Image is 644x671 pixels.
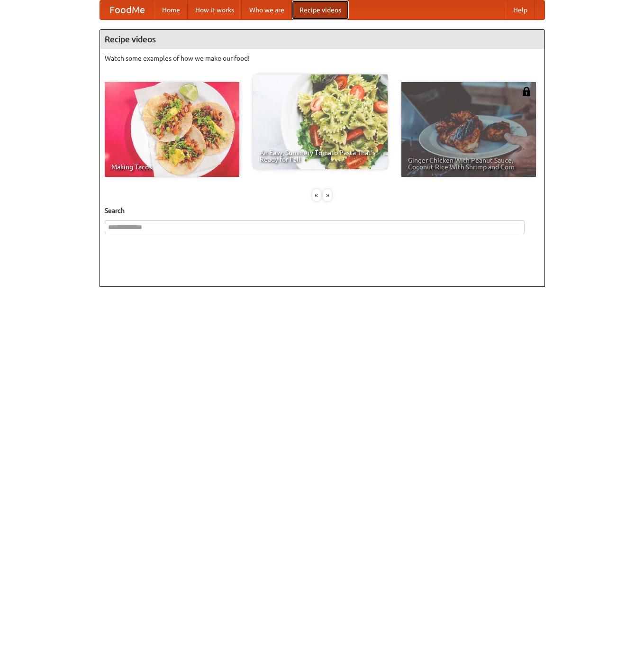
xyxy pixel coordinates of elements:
a: How it works [188,0,242,19]
a: FoodMe [100,0,154,19]
a: An Easy, Summery Tomato Pasta That's Ready for Fall [253,74,388,169]
p: Watch some examples of how we make our food! [105,54,540,63]
div: « [312,189,321,201]
h4: Recipe videos [100,30,544,49]
a: Who we are [242,0,292,19]
span: An Easy, Summery Tomato Pasta That's Ready for Fall [260,149,381,163]
span: Making Tacos [111,164,233,170]
a: Help [506,0,535,19]
img: 483408.png [522,87,531,96]
a: Making Tacos [105,82,239,177]
a: Recipe videos [292,0,349,19]
a: Home [154,0,188,19]
div: » [323,189,332,201]
h5: Search [105,206,540,215]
